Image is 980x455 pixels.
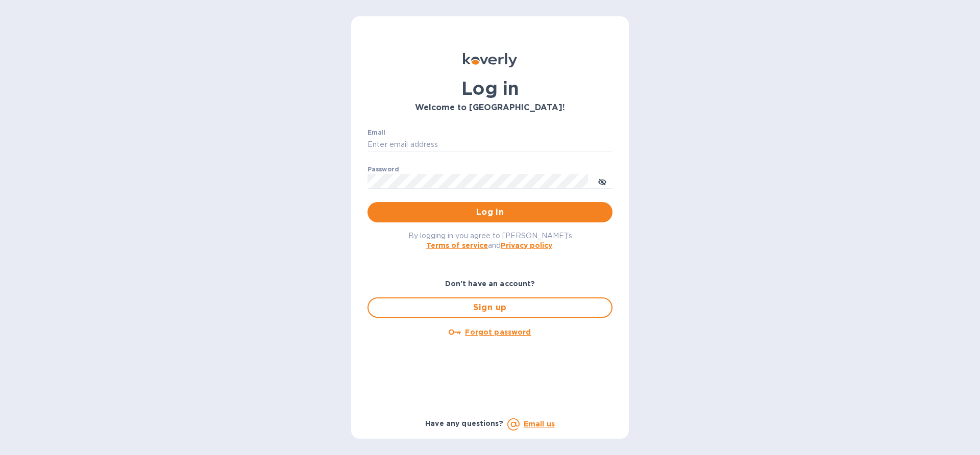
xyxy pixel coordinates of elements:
img: Koverly [463,53,517,67]
a: Privacy policy [501,241,552,249]
span: Log in [376,206,604,218]
span: Sign up [377,301,603,314]
a: Terms of service [426,241,488,249]
label: Password [367,166,399,172]
input: Enter email address [367,137,612,153]
h1: Log in [367,78,612,99]
label: Email [367,130,385,136]
a: Email us [524,420,555,428]
button: Log in [367,202,612,222]
h3: Welcome to [GEOGRAPHIC_DATA]! [367,103,612,113]
u: Forgot password [465,328,531,336]
span: By logging in you agree to [PERSON_NAME]'s and . [408,232,572,249]
b: Don't have an account? [445,280,535,288]
button: Sign up [367,297,612,318]
button: toggle password visibility [592,171,612,191]
b: Have any questions? [425,419,503,427]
